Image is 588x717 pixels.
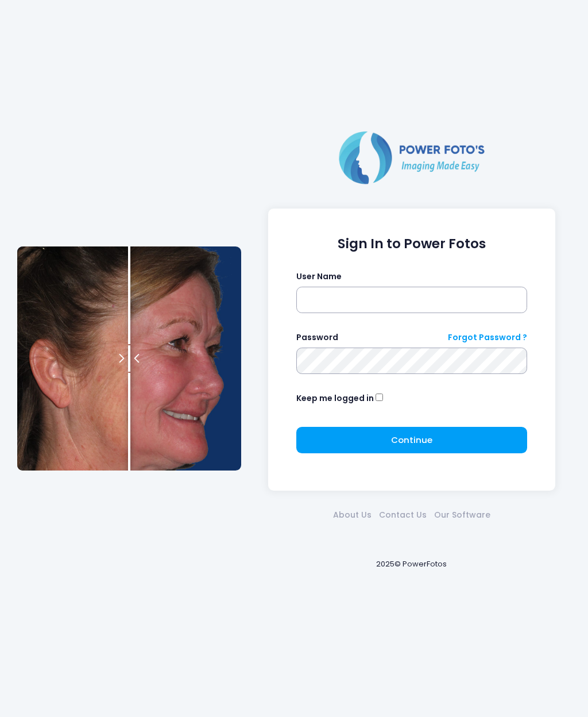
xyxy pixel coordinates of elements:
[253,540,571,589] div: 2025© PowerFotos
[296,331,338,344] label: Password
[296,236,528,252] h1: Sign In to Power Fotos
[391,434,432,446] span: Continue
[375,509,430,521] a: Contact Us
[430,509,494,521] a: Our Software
[296,392,374,404] label: Keep me logged in
[448,331,527,344] a: Forgot Password ?
[334,129,489,186] img: Logo
[296,427,528,453] button: Continue
[296,271,342,283] label: User Name
[329,509,375,521] a: About Us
